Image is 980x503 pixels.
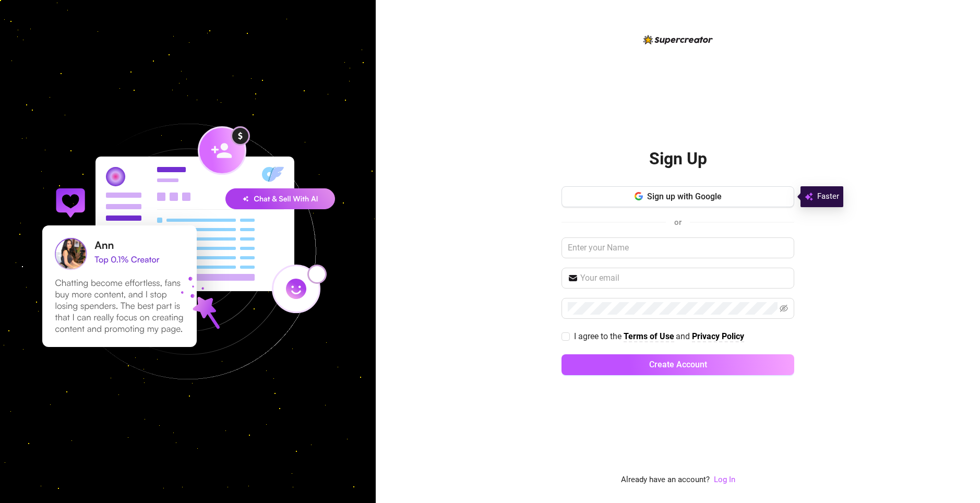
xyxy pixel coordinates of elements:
[580,272,788,284] input: Your email
[692,331,744,342] a: Privacy Policy
[805,190,813,203] img: svg%3e
[714,475,735,484] a: Log In
[561,354,794,375] button: Create Account
[647,191,722,201] span: Sign up with Google
[714,474,735,486] a: Log In
[649,360,707,369] span: Create Account
[624,331,674,341] strong: Terms of Use
[674,218,682,227] span: or
[676,331,692,341] span: and
[561,186,794,207] button: Sign up with Google
[692,331,744,341] strong: Privacy Policy
[621,474,710,486] span: Already have an account?
[574,331,624,341] span: I agree to the
[817,190,839,203] span: Faster
[780,304,788,313] span: eye-invisible
[561,237,794,258] input: Enter your Name
[643,35,713,44] img: logo-BBDzfeDw.svg
[649,148,707,170] h2: Sign Up
[624,331,674,342] a: Terms of Use
[7,71,368,432] img: signup-background-D0MIrEPF.svg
